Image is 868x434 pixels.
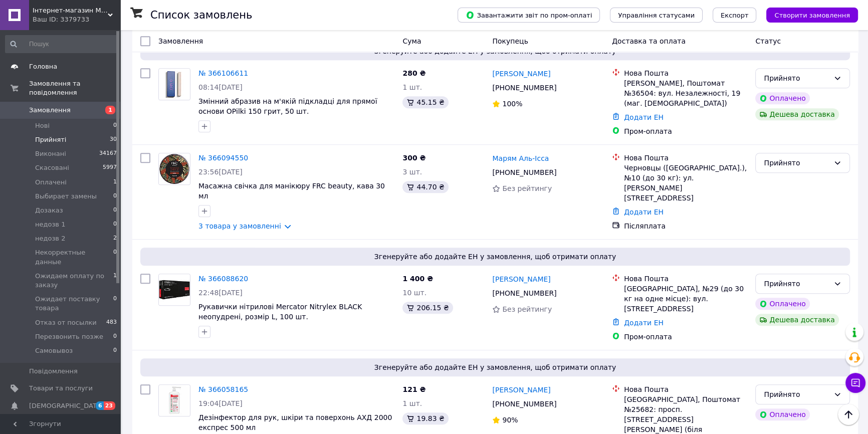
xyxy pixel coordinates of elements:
[35,346,73,355] span: Самовывоз
[490,165,558,179] div: [PHONE_NUMBER]
[610,8,703,23] button: Управління статусами
[492,274,550,284] a: [PERSON_NAME]
[35,220,65,229] span: недозв 1
[29,367,78,376] span: Повідомлення
[624,284,747,314] div: [GEOGRAPHIC_DATA], №29 (до 30 кг на одне місце): вул. [STREET_ADDRESS]
[113,121,117,130] span: 0
[144,362,846,372] span: Згенеруйте або додайте ЕН у замовлення, щоб отримати оплату
[198,97,377,115] a: Змінний абразив на м'якій підкладці для прямої основи OPilki 150 грит, 50 шт.
[838,404,859,425] button: Наверх
[35,234,65,243] span: недозв 2
[402,302,453,314] div: 206.15 ₴
[29,384,93,393] span: Товари та послуги
[113,206,117,215] span: 0
[158,274,190,306] a: Фото товару
[198,303,362,321] a: Рукавички нітрилові Mercator Nitrylex BLACK неопудрені, розмір L, 100 шт.
[198,385,248,393] a: № 366058165
[402,83,422,91] span: 1 шт.
[198,154,248,162] a: № 366094550
[29,106,71,115] span: Замовлення
[110,135,117,144] span: 30
[624,332,747,342] div: Пром-оплата
[35,135,66,144] span: Прийняті
[113,332,117,341] span: 0
[113,295,117,313] span: 0
[402,168,422,176] span: 3 шт.
[113,272,117,290] span: 1
[198,399,243,407] span: 19:04[DATE]
[402,69,425,77] span: 280 ₴
[402,37,421,45] span: Cума
[158,37,203,45] span: Замовлення
[113,220,117,229] span: 0
[35,163,69,172] span: Скасовані
[845,373,865,393] button: Чат з покупцем
[624,68,747,78] div: Нова Пошта
[29,401,103,410] span: [DEMOGRAPHIC_DATA]
[402,96,448,108] div: 45.15 ₴
[158,153,190,185] a: Фото товару
[764,73,829,84] div: Прийнято
[402,154,425,162] span: 300 ₴
[624,153,747,163] div: Нова Пошта
[99,149,117,158] span: 34167
[29,62,57,71] span: Головна
[624,208,664,216] a: Додати ЕН
[198,275,248,283] a: № 366088620
[103,163,117,172] span: 5997
[159,274,190,305] img: Фото товару
[29,79,120,97] span: Замовлення та повідомлення
[766,8,858,23] button: Створити замовлення
[624,384,747,394] div: Нова Пошта
[624,78,747,108] div: [PERSON_NAME], Поштомат №36504: вул. Незалежності, 19 (маг. [DEMOGRAPHIC_DATA])
[198,83,243,91] span: 08:14[DATE]
[35,192,97,201] span: Выбирает замены
[33,15,120,24] div: Ваш ID: 3379733
[755,37,781,45] span: Статус
[198,69,248,77] a: № 366106611
[774,12,850,19] span: Створити замовлення
[35,272,113,290] span: Ожидаем оплату по заказу
[624,319,664,327] a: Додати ЕН
[106,318,117,327] span: 483
[35,178,67,187] span: Оплачені
[490,286,558,300] div: [PHONE_NUMBER]
[402,275,433,283] span: 1 400 ₴
[33,6,108,15] span: Інтернет-магазин Mo Most
[492,69,550,79] a: [PERSON_NAME]
[502,184,552,192] span: Без рейтингу
[755,92,809,104] div: Оплачено
[756,11,858,19] a: Створити замовлення
[35,248,113,266] span: Некорректные данные
[492,37,528,45] span: Покупець
[755,408,809,420] div: Оплачено
[402,399,422,407] span: 1 шт.
[624,221,747,231] div: Післяплата
[105,106,115,114] span: 1
[502,416,518,424] span: 90%
[35,121,50,130] span: Нові
[402,385,425,393] span: 121 ₴
[502,100,522,108] span: 100%
[624,113,664,121] a: Додати ЕН
[492,385,550,395] a: [PERSON_NAME]
[5,35,118,53] input: Пошук
[159,385,190,416] img: Фото товару
[502,305,552,313] span: Без рейтингу
[198,182,385,200] a: Масажна свічка для манікюру FRC beauty, кава 30 мл
[198,413,392,431] a: Дезінфектор для рук, шкіри та поверхонь АХД 2000 експрес 500 мл
[755,298,809,310] div: Оплачено
[721,12,749,19] span: Експорт
[402,181,448,193] div: 44.70 ₴
[624,126,747,136] div: Пром-оплата
[490,81,558,95] div: [PHONE_NUMBER]
[113,346,117,355] span: 0
[158,68,190,100] a: Фото товару
[159,69,190,100] img: Фото товару
[198,289,243,297] span: 22:48[DATE]
[402,289,426,297] span: 10 шт.
[113,248,117,266] span: 0
[144,252,846,262] span: Згенеруйте або додайте ЕН у замовлення, щоб отримати оплату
